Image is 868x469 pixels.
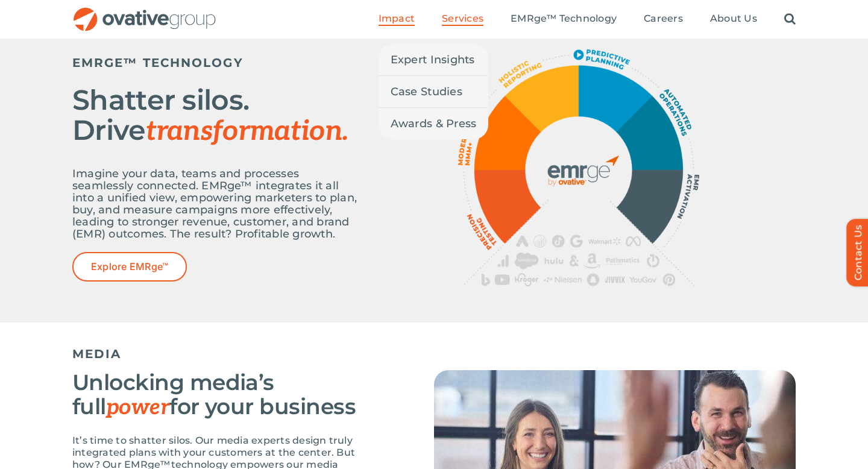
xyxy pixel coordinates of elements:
span: transformation. [146,115,348,148]
span: Expert Insights [391,51,475,68]
span: Services [442,13,483,25]
span: EMRge™ Technology [511,13,617,25]
h5: MEDIA [72,347,796,361]
span: power [106,394,169,421]
span: Impact [379,13,415,25]
a: EMRge™ Technology [511,13,617,26]
a: OG_Full_horizontal_RGB [72,6,217,17]
h3: Unlocking media’s full for your business [72,370,374,420]
h2: Shatter silos. Drive [72,85,362,146]
span: Careers [644,13,683,25]
a: Explore EMRge™ [72,252,187,282]
a: Careers [644,13,683,26]
a: Case Studies [379,76,489,107]
h5: EMRGE™ TECHNOLOGY [72,55,362,70]
span: Case Studies [391,83,462,100]
span: Explore EMRge™ [91,261,168,272]
span: About Us [710,13,757,25]
a: Expert Insights [379,44,489,75]
a: Impact [379,13,415,26]
p: Imagine your data, teams and processes seamlessly connected. EMRge™ integrates it all into a unif... [72,168,362,240]
a: Search [784,13,796,26]
img: OG_EMRge_Overview_R4_EMRge_Graphic transparent [458,49,699,286]
a: Awards & Press [379,108,489,139]
a: Services [442,13,483,26]
a: About Us [710,13,757,26]
span: Awards & Press [391,115,477,132]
